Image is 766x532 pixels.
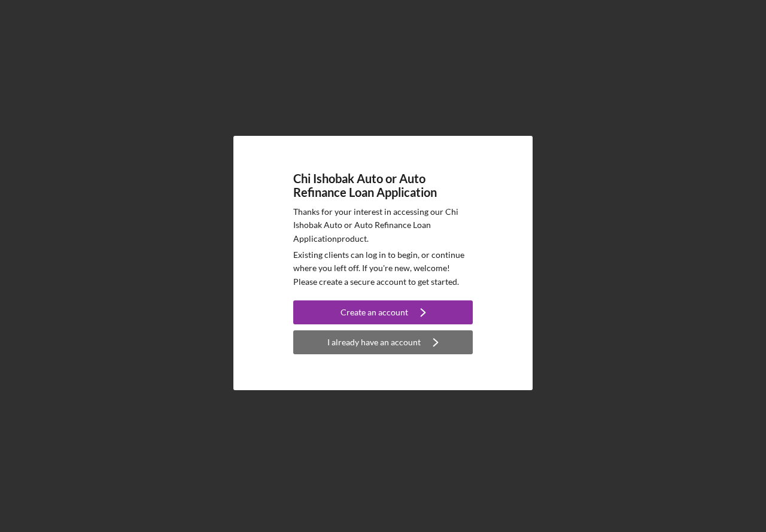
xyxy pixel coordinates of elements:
div: Create an account [341,300,408,324]
h4: Chi Ishobak Auto or Auto Refinance Loan Application [293,172,473,199]
p: Thanks for your interest in accessing our Chi Ishobak Auto or Auto Refinance Loan Application pro... [293,205,473,245]
button: I already have an account [293,330,473,354]
p: Existing clients can log in to begin, or continue where you left off. If you're new, welcome! Ple... [293,248,473,288]
a: Create an account [293,300,473,327]
div: I already have an account [327,330,421,354]
button: Create an account [293,300,473,324]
